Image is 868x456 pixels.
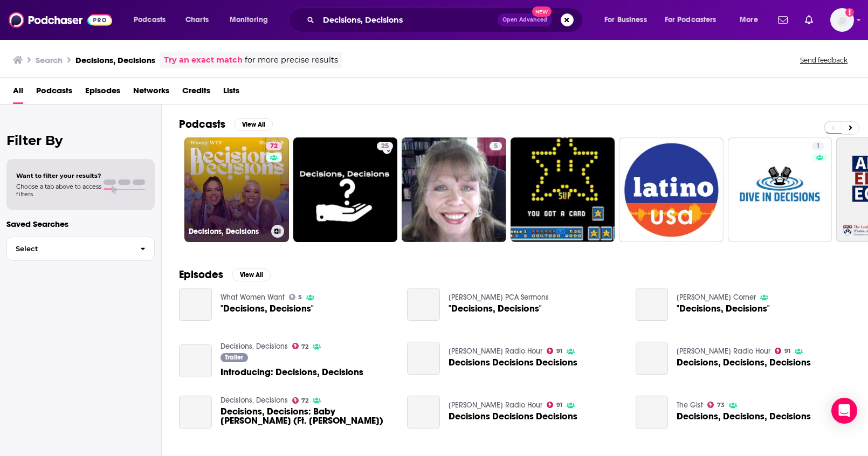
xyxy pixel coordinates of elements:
button: Show profile menu [830,8,854,32]
a: TED Radio Hour [449,400,542,410]
button: View All [232,268,271,281]
a: 5 [289,294,302,300]
span: 1 [816,141,820,152]
a: Decisions Decisions Decisions [407,396,440,429]
span: Open Advanced [502,17,547,23]
div: Open Intercom Messenger [831,398,857,424]
span: 91 [556,349,562,354]
span: 72 [270,141,278,152]
span: 5 [494,141,498,152]
a: "Decisions, Decisions" [179,288,212,321]
a: Meadowcroft PCA Sermons [449,293,549,302]
a: Show notifications dropdown [801,11,817,29]
a: 25 [293,137,398,242]
span: More [740,12,758,27]
button: Send feedback [797,56,851,65]
button: open menu [222,11,282,29]
button: open menu [732,11,771,29]
span: For Podcasters [665,12,717,27]
a: "Decisions, Decisions" [677,304,770,313]
a: Decisions, Decisions: Baby Makin (Ft. Jacquess) [179,396,212,429]
a: "Decisions, Decisions" [449,304,542,313]
a: Decisions Decisions Decisions [449,412,577,421]
button: open menu [126,11,180,29]
a: Decisions, Decisions, Decisions [636,396,669,429]
span: Logged in as kochristina [830,8,854,32]
span: Trailer [225,354,243,361]
a: 72 [266,142,282,150]
a: 91 [547,402,562,408]
a: "Decisions, Decisions" [407,288,440,321]
a: Decisions, Decisions: Baby Makin (Ft. Jacquess) [221,407,395,425]
a: 25 [377,142,393,150]
p: Saved Searches [6,219,155,229]
a: 72Decisions, Decisions [184,137,289,242]
a: 73 [707,402,725,408]
span: Monitoring [230,12,268,27]
a: 72 [292,343,309,349]
h2: Episodes [179,268,223,281]
h3: Search [36,55,63,65]
a: Try an exact match [164,54,243,66]
a: Decisions Decisions Decisions [407,342,440,375]
button: View All [234,118,273,131]
a: TED Radio Hour [449,347,542,356]
a: Show notifications dropdown [774,11,792,29]
button: Select [6,237,155,261]
img: Podchaser - Follow, Share and Rate Podcasts [9,10,112,30]
span: for more precise results [245,54,338,66]
h2: Podcasts [179,118,225,131]
a: Charts [178,11,215,29]
a: 1 [812,142,824,150]
a: All [13,82,23,104]
a: 5 [490,142,502,150]
span: 5 [298,295,302,300]
span: Podcasts [134,12,166,27]
a: Decisions, Decisions, Decisions [636,342,669,375]
a: 91 [547,348,562,354]
a: 91 [775,348,790,354]
svg: Add a profile image [845,8,854,17]
span: Lists [223,82,239,104]
img: User Profile [830,8,854,32]
button: open menu [597,11,660,29]
h3: Decisions, Decisions [189,227,267,236]
a: What Women Want [221,293,285,302]
a: Credits [182,82,210,104]
a: "Decisions, Decisions" [636,288,669,321]
div: Search podcasts, credits, & more... [299,8,593,32]
a: Decisions, Decisions, Decisions [677,358,811,367]
button: open menu [658,11,732,29]
a: TED Radio Hour [677,347,770,356]
span: Decisions, Decisions: Baby [PERSON_NAME] (Ft. [PERSON_NAME]) [221,407,395,425]
a: Episodes [85,82,120,104]
a: EpisodesView All [179,268,271,281]
a: The Gist [677,400,703,410]
a: Networks [133,82,169,104]
span: 72 [301,344,308,349]
a: "Decisions, Decisions" [221,304,314,313]
a: Decisions, Decisions [221,396,288,405]
span: 91 [556,403,562,407]
a: Decisions Decisions Decisions [449,358,577,367]
a: 72 [292,397,309,404]
input: Search podcasts, credits, & more... [319,11,498,29]
a: Decisions, Decisions, Decisions [677,412,811,421]
a: 1 [728,137,832,242]
a: Introducing: Decisions, Decisions [179,344,212,377]
span: 25 [381,141,389,152]
span: For Business [604,12,647,27]
span: 91 [784,349,790,354]
span: Charts [185,12,209,27]
button: Open AdvancedNew [498,13,552,26]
